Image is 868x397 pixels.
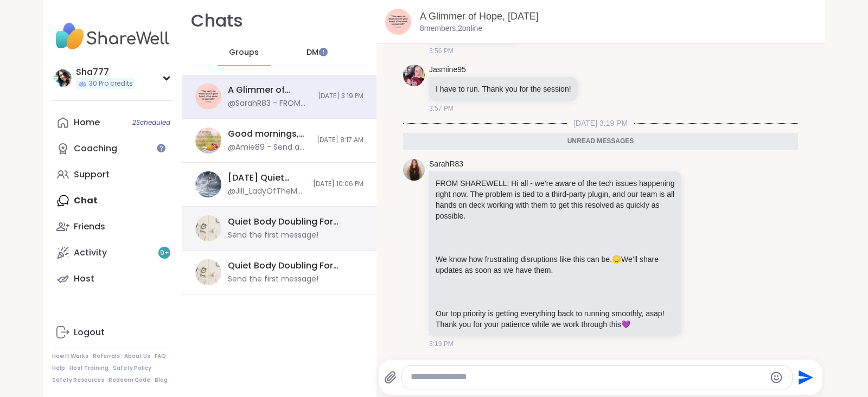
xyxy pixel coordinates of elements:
a: How It Works [52,353,88,360]
div: Support [74,169,110,181]
div: Sha777 [76,66,135,78]
a: Safety Policy [113,364,151,372]
a: About Us [124,353,150,360]
iframe: Spotlight [157,144,165,152]
a: Referrals [93,353,120,360]
p: We know how frustrating disruptions like this can be. We’ll share updates as soon as we have them. [436,254,675,276]
img: ShareWell Nav Logo [52,17,173,55]
a: Coaching [52,136,173,162]
span: Groups [229,47,259,58]
div: Logout [74,326,105,338]
button: Send [793,365,817,389]
a: Jasmine95 [429,65,466,75]
div: Good mornings, Goals and Gratitude's , [DATE] [228,128,310,140]
span: [DATE] 10:06 PM [313,180,363,189]
a: Redeem Code [108,376,150,384]
img: Sunday Quiet Night Body Doubling, Sep 07 [195,171,221,197]
a: Help [52,364,65,372]
p: 8 members, 2 online [420,23,482,34]
span: 30 Pro credits [89,79,133,88]
span: 3:56 PM [429,46,454,56]
div: Friends [74,221,105,233]
span: 3:19 PM [429,339,454,349]
div: Host [74,273,94,285]
p: I have to run. Thank you for the session! [436,84,571,94]
div: @SarahR83 - FROM SHAREWELL: Hi all - we’re aware of the tech issues happening right now. The prob... [228,98,311,109]
span: 💜 [621,320,630,329]
div: @Jill_LadyOfTheMountain - Goodnight Everyone! [228,186,307,197]
span: [DATE] 3:19 PM [318,92,363,101]
a: Host Training [69,364,108,372]
img: https://sharewell-space-live.sfo3.digitaloceanspaces.com/user-generated/0c3f25b2-e4be-4605-90b8-c... [403,65,425,86]
img: A Glimmer of Hope, Sep 08 [385,9,411,35]
a: SarahR83 [429,159,463,170]
h1: Chats [191,9,243,33]
span: [DATE] 8:17 AM [317,136,363,145]
div: Unread messages [403,133,798,150]
a: Home2Scheduled [52,110,173,136]
iframe: Spotlight [319,48,328,56]
span: 😞 [612,255,621,264]
textarea: Type your message [411,372,765,383]
div: Send the first message! [228,274,318,285]
a: Friends [52,214,173,240]
span: 2 Scheduled [132,118,170,127]
div: A Glimmer of Hope, [DATE] [228,84,311,96]
img: https://sharewell-space-live.sfo3.digitaloceanspaces.com/user-generated/ad949235-6f32-41e6-8b9f-9... [403,159,425,181]
p: Our top priority is getting everything back to running smoothly, asap! Thank you for your patienc... [436,308,675,330]
div: Quiet Body Doubling For Productivity - [DATE] [228,216,357,228]
img: Quiet Body Doubling For Productivity - Thursday, Sep 11 [195,259,221,285]
span: 9 + [160,248,169,258]
a: Logout [52,319,173,345]
div: Home [74,117,100,129]
img: Sha777 [54,69,72,87]
span: DMs [307,47,323,58]
p: FROM SHAREWELL: Hi all - we’re aware of the tech issues happening right now. The problem is tied ... [436,178,675,221]
div: Activity [74,247,107,259]
a: Host [52,266,173,292]
a: Blog [155,376,168,384]
span: 3:57 PM [429,104,454,113]
button: Emoji picker [770,371,783,384]
img: Quiet Body Doubling For Productivity - Thursday, Sep 11 [195,215,221,241]
img: Good mornings, Goals and Gratitude's , Sep 08 [195,127,221,153]
a: Support [52,162,173,188]
a: Activity9+ [52,240,173,266]
div: [DATE] Quiet Night Body Doubling, [DATE] [228,172,307,184]
div: @Amie89 - Send a report! It has been happening for 3 days for me! Try not to let your anxiety win... [228,142,310,153]
div: Quiet Body Doubling For Productivity - [DATE] [228,260,357,272]
div: Coaching [74,143,117,155]
div: Send the first message! [228,230,318,241]
img: A Glimmer of Hope, Sep 08 [195,84,221,110]
span: [DATE] 3:19 PM [567,118,634,129]
a: FAQ [155,353,166,360]
a: Safety Resources [52,376,104,384]
a: A Glimmer of Hope, [DATE] [420,11,539,22]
